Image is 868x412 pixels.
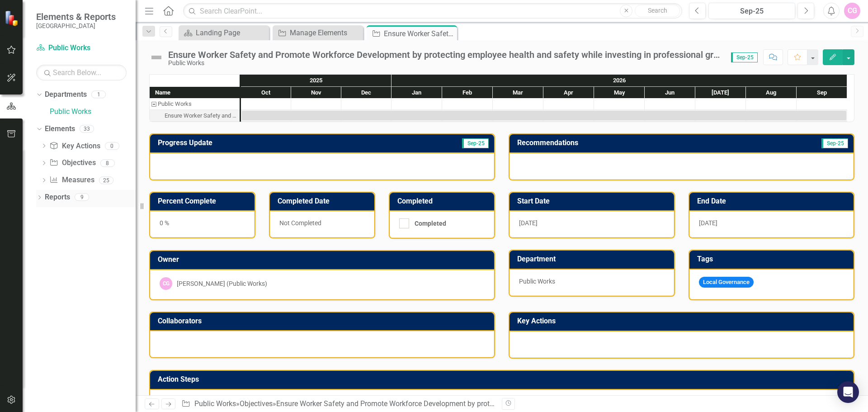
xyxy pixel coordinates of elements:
[150,211,255,237] div: 0 %
[241,75,392,86] div: 2025
[275,27,361,38] a: Manage Elements
[697,197,849,205] h3: End Date
[168,50,722,60] div: Ensure Worker Safety and Promote Workforce Development by protecting employee health and safety w...
[49,175,94,185] a: Measures
[158,317,490,325] h3: Collaborators
[517,317,849,325] h3: Key Actions
[746,87,797,99] div: Aug
[695,87,746,99] div: Jul
[149,50,164,65] img: Not Defined
[49,158,95,168] a: Objectives
[397,197,490,205] h3: Completed
[45,192,70,203] a: Reports
[150,110,240,122] div: Ensure Worker Safety and Promote Workforce Development by protecting employee health and safety w...
[517,197,670,205] h3: Start Date
[384,28,455,39] div: Ensure Worker Safety and Promote Workforce Development by protecting employee health and safety w...
[165,110,237,122] div: Ensure Worker Safety and Promote Workforce Development by protecting employee health and safety w...
[168,60,722,66] div: Public Works
[150,87,240,98] div: Name
[49,141,100,152] a: Key Actions
[708,3,795,19] button: Sep-25
[240,399,273,408] a: Objectives
[158,256,490,264] h3: Owner
[75,194,89,201] div: 9
[158,197,250,205] h3: Percent Complete
[196,27,267,38] div: Landing Page
[91,91,106,99] div: 1
[158,139,378,147] h3: Progress Update
[45,90,87,100] a: Departments
[36,22,116,29] small: [GEOGRAPHIC_DATA]
[270,211,374,237] div: Not Completed
[158,375,849,384] h3: Action Steps
[821,138,848,148] span: Sep-25
[177,279,267,288] div: [PERSON_NAME] (Public Works)
[392,75,847,86] div: 2026
[844,3,860,19] button: CG
[5,10,20,26] img: ClearPoint Strategy
[392,87,442,99] div: Jan
[50,107,136,117] a: Public Works
[442,87,493,99] div: Feb
[290,27,361,38] div: Manage Elements
[837,381,859,403] div: Open Intercom Messenger
[645,87,695,99] div: Jun
[100,159,115,167] div: 8
[36,11,116,22] span: Elements & Reports
[183,3,682,19] input: Search ClearPoint...
[36,65,127,81] input: Search Below...
[519,278,555,285] span: Public Works
[36,43,127,53] a: Public Works
[181,399,495,409] div: » »
[80,125,94,133] div: 33
[543,87,594,99] div: Apr
[105,142,119,150] div: 0
[697,255,849,263] h3: Tags
[699,277,754,288] span: Local Governance
[242,111,846,120] div: Task: Start date: 2025-10-01 End date: 2026-09-30
[648,7,667,14] span: Search
[519,219,538,227] span: [DATE]
[797,87,847,99] div: Sep
[462,138,489,148] span: Sep-25
[731,52,758,62] span: Sep-25
[45,124,75,134] a: Elements
[150,110,240,122] div: Task: Start date: 2025-10-01 End date: 2026-09-30
[160,277,172,290] div: CG
[635,5,680,17] button: Search
[99,176,113,184] div: 25
[278,197,370,205] h3: Completed Date
[241,87,291,99] div: Oct
[291,87,341,99] div: Nov
[493,87,543,99] div: Mar
[150,98,240,110] div: Public Works
[150,98,240,110] div: Task: Public Works Start date: 2025-10-01 End date: 2025-10-02
[181,27,267,38] a: Landing Page
[712,6,792,17] div: Sep-25
[341,87,392,99] div: Dec
[517,139,746,147] h3: Recommendations
[699,219,717,227] span: [DATE]
[194,399,236,408] a: Public Works
[276,399,723,408] div: Ensure Worker Safety and Promote Workforce Development by protecting employee health and safety w...
[158,98,192,110] div: Public Works
[594,87,645,99] div: May
[517,255,670,263] h3: Department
